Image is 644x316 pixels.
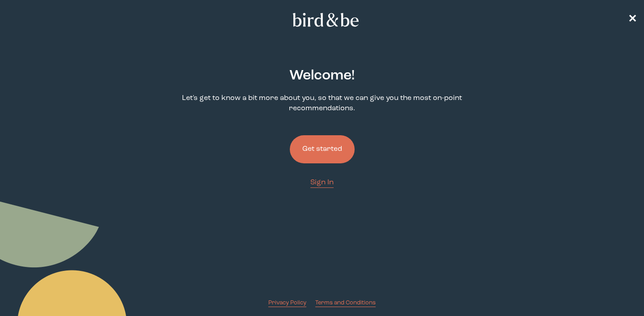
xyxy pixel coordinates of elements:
span: Sign In [310,179,334,186]
a: Sign In [310,178,334,188]
span: Privacy Policy [268,300,306,306]
a: Terms and Conditions [315,299,376,307]
a: Privacy Policy [268,299,306,307]
a: Get started [290,121,355,178]
span: ✕ [628,14,637,25]
button: Get started [290,135,355,163]
h2: Welcome ! [289,66,355,86]
p: Let's get to know a bit more about you, so that we can give you the most on-point recommendations. [168,93,476,114]
a: ✕ [628,12,637,28]
span: Terms and Conditions [315,300,376,306]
